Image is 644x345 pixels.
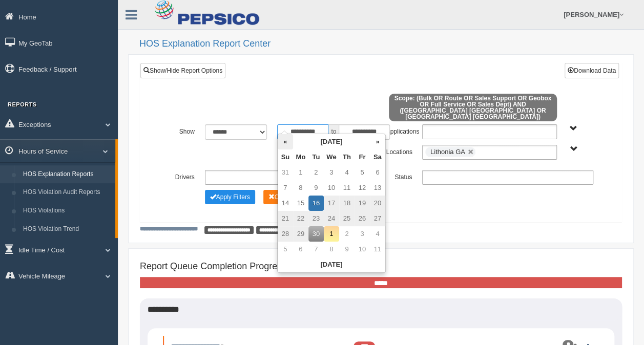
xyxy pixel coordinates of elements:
[278,257,385,272] th: [DATE]
[324,211,339,226] td: 24
[355,226,370,242] td: 3
[18,165,115,184] a: HOS Explanation Reports
[381,145,418,157] label: Locations
[339,211,355,226] td: 25
[293,242,308,257] td: 6
[339,180,355,196] td: 11
[381,170,417,182] label: Status
[293,165,308,180] td: 1
[18,202,115,220] a: HOS Violations
[293,196,308,211] td: 15
[293,134,370,149] th: [DATE]
[278,149,293,165] th: Su
[278,196,293,211] td: 14
[339,196,355,211] td: 18
[308,165,324,180] td: 2
[370,134,385,149] th: »
[324,196,339,211] td: 17
[140,262,622,272] h4: Report Queue Completion Progress:
[293,226,308,242] td: 29
[278,226,293,242] td: 28
[565,63,619,78] button: Download Data
[308,211,324,226] td: 23
[339,226,355,242] td: 2
[355,211,370,226] td: 26
[324,165,339,180] td: 3
[430,148,465,156] span: Lithonia GA
[278,242,293,257] td: 5
[370,165,385,180] td: 6
[355,165,370,180] td: 5
[278,211,293,226] td: 21
[324,242,339,257] td: 8
[293,149,308,165] th: Mo
[205,190,255,204] button: Change Filter Options
[308,180,324,196] td: 9
[324,149,339,165] th: We
[370,242,385,257] td: 11
[339,165,355,180] td: 4
[308,242,324,257] td: 7
[370,196,385,211] td: 20
[355,180,370,196] td: 12
[308,149,324,165] th: Tu
[324,180,339,196] td: 10
[278,134,293,149] th: «
[389,94,557,121] span: Scope: (Bulk OR Route OR Sales Support OR Geobox OR Full Service OR Sales Dept) AND ([GEOGRAPHIC_...
[328,124,339,140] span: to
[278,165,293,180] td: 31
[140,63,225,78] a: Show/Hide Report Options
[163,170,200,182] label: Drivers
[139,39,634,49] h2: HOS Explanation Report Center
[18,220,115,239] a: HOS Violation Trend
[339,242,355,257] td: 9
[163,124,200,137] label: Show
[355,242,370,257] td: 10
[381,124,417,137] label: Applications
[293,180,308,196] td: 8
[278,180,293,196] td: 7
[339,149,355,165] th: Th
[308,226,324,242] td: 30
[18,183,115,202] a: HOS Violation Audit Reports
[370,149,385,165] th: Sa
[293,211,308,226] td: 22
[324,226,339,242] td: 1
[355,196,370,211] td: 19
[355,149,370,165] th: Fr
[308,196,324,211] td: 16
[370,180,385,196] td: 13
[263,190,313,204] button: Change Filter Options
[370,211,385,226] td: 27
[370,226,385,242] td: 4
